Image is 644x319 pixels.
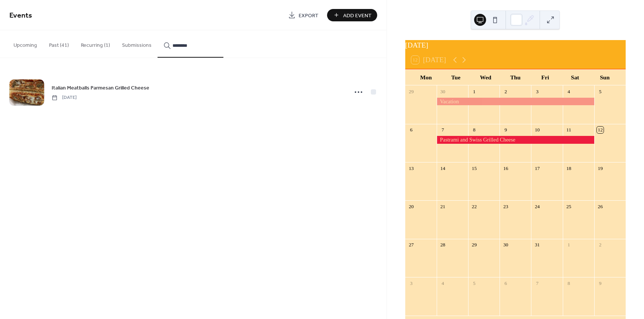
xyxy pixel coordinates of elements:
[408,203,415,210] div: 20
[471,69,501,85] div: Wed
[597,88,604,95] div: 5
[502,203,509,210] div: 23
[52,83,149,92] a: Italian Meatballs Parmesan Grilled Cheese
[597,165,604,171] div: 19
[502,165,509,171] div: 16
[471,127,477,133] div: 8
[75,30,116,57] button: Recurring (1)
[408,127,415,133] div: 6
[590,69,620,85] div: Sun
[439,280,446,286] div: 4
[502,127,509,133] div: 9
[471,88,477,95] div: 1
[411,69,441,85] div: Mon
[471,280,477,286] div: 5
[408,241,415,248] div: 27
[534,127,541,133] div: 10
[502,241,509,248] div: 30
[597,280,604,286] div: 9
[343,12,372,19] span: Add Event
[9,8,32,23] span: Events
[565,241,572,248] div: 1
[439,241,446,248] div: 28
[327,9,377,21] button: Add Event
[534,241,541,248] div: 31
[43,30,75,57] button: Past (41)
[408,165,415,171] div: 13
[502,88,509,95] div: 2
[52,94,77,101] span: [DATE]
[565,280,572,286] div: 8
[408,88,415,95] div: 29
[471,203,477,210] div: 22
[7,30,43,57] button: Upcoming
[408,280,415,286] div: 3
[439,88,446,95] div: 30
[437,98,594,105] div: Vacation
[299,12,318,19] span: Export
[565,88,572,95] div: 4
[565,203,572,210] div: 25
[502,280,509,286] div: 6
[441,69,471,85] div: Tue
[534,165,541,171] div: 17
[534,280,541,286] div: 7
[439,165,446,171] div: 14
[500,69,530,85] div: Thu
[116,30,158,57] button: Submissions
[530,69,560,85] div: Fri
[405,40,626,51] div: [DATE]
[439,127,446,133] div: 7
[597,241,604,248] div: 2
[471,241,477,248] div: 29
[534,203,541,210] div: 24
[283,9,324,21] a: Export
[471,165,477,171] div: 15
[534,88,541,95] div: 3
[52,84,149,92] span: Italian Meatballs Parmesan Grilled Cheese
[439,203,446,210] div: 21
[597,127,604,133] div: 12
[565,165,572,171] div: 18
[437,136,594,143] div: Pastrami and Swiss Grilled Cheese
[597,203,604,210] div: 26
[565,127,572,133] div: 11
[560,69,590,85] div: Sat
